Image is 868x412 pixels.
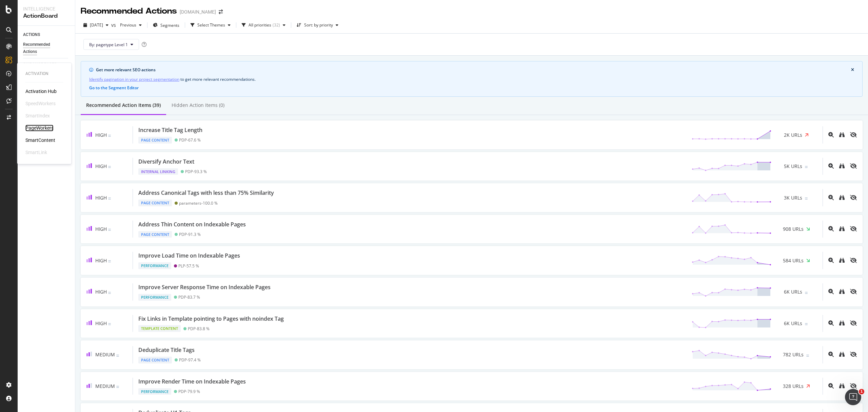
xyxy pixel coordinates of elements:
[828,195,834,200] div: magnifying-glass-plus
[828,163,834,169] div: magnifying-glass-plus
[108,229,111,231] img: Equal
[138,168,178,175] div: Internal Linking
[138,221,246,228] div: Address Thin Content on Indexable Pages
[138,200,172,206] div: Page Content
[138,388,171,395] div: Performance
[95,288,107,295] span: High
[25,71,63,77] div: Activation
[784,320,802,327] span: 6K URLs
[805,166,808,168] img: Equal
[850,195,857,200] div: eye-slash
[138,283,271,291] div: Improve Server Response Time on Indexable Pages
[95,194,107,201] span: High
[25,88,57,95] a: Activation Hub
[138,231,172,238] div: Page Content
[138,378,246,386] div: Improve Render Time on Indexable Pages
[850,163,857,169] div: eye-slash
[178,389,200,394] div: PDP - 79.9 %
[95,257,107,264] span: High
[783,226,804,232] span: 908 URLs
[23,61,57,68] div: GUIDANCE PAGES
[108,260,111,262] img: Equal
[828,226,834,231] div: magnifying-glass-plus
[23,41,70,55] a: Recommended Actions
[845,389,861,405] iframe: Intercom live chat
[304,23,333,27] div: Sort: by priority
[839,195,845,200] div: binoculars
[179,137,201,143] div: PDP - 67.6 %
[850,289,857,294] div: eye-slash
[249,23,271,27] div: All priorities
[81,5,177,17] div: Recommended Actions
[839,351,845,358] a: binoculars
[179,357,201,362] div: PDP - 97.4 %
[178,295,200,300] div: PDP - 83.7 %
[108,198,111,200] img: Equal
[839,320,845,326] div: binoculars
[89,76,854,83] div: to get more relevant recommendations .
[108,166,111,168] img: Equal
[839,320,845,326] a: binoculars
[117,20,144,31] button: Previous
[95,163,107,169] span: High
[95,320,107,326] span: High
[850,132,857,137] div: eye-slash
[23,12,70,20] div: ActionBoard
[108,323,111,325] img: Equal
[90,22,103,28] span: 2025 Aug. 22nd
[783,257,804,264] span: 584 URLs
[89,42,128,48] span: By: pagetype Level 1
[138,294,171,301] div: Performance
[850,352,857,357] div: eye-slash
[828,352,834,357] div: magnifying-glass-plus
[81,61,863,97] div: info banner
[89,76,179,83] a: Identify pagination in your project segmentation
[96,67,851,73] div: Get more relevant SEO actions
[86,102,161,109] div: Recommended Action Items (39)
[839,257,845,264] a: binoculars
[25,137,55,144] a: SmartContent
[783,351,804,358] span: 782 URLs
[95,132,107,138] span: High
[89,86,139,90] button: Go to the Segment Editor
[784,132,802,138] span: 2K URLs
[839,226,845,232] a: binoculars
[138,346,195,354] div: Deduplicate Title Tags
[95,226,107,232] span: High
[839,352,845,357] div: binoculars
[859,389,864,394] span: 1
[828,258,834,263] div: magnifying-glass-plus
[25,100,56,107] div: SpeedWorkers
[95,351,115,358] span: Medium
[839,132,845,138] a: binoculars
[784,288,802,295] span: 6K URLs
[850,320,857,326] div: eye-slash
[138,262,171,269] div: Performance
[850,226,857,231] div: eye-slash
[150,20,182,31] button: Segments
[23,31,40,38] div: ACTIONS
[828,383,834,389] div: magnifying-glass-plus
[111,22,117,29] span: vs
[839,226,845,231] div: binoculars
[25,149,47,156] div: SmartLink
[828,132,834,137] div: magnifying-glass-plus
[160,22,179,28] span: Segments
[116,386,119,388] img: Equal
[784,163,802,170] span: 5K URLs
[179,201,218,206] div: parameters - 100.0 %
[273,23,280,27] div: ( 32 )
[25,125,54,131] div: PageWorkers
[839,288,845,295] a: binoculars
[188,20,233,31] button: Select Themes
[138,126,202,134] div: Increase Title Tag Length
[138,158,194,166] div: Diversify Anchor Text
[850,258,857,263] div: eye-slash
[83,39,139,50] button: By: pagetype Level 1
[783,383,804,390] span: 328 URLs
[178,263,199,268] div: PLP - 57.5 %
[219,10,223,14] div: arrow-right-arrow-left
[188,326,210,331] div: PDP - 83.8 %
[81,20,111,31] button: [DATE]
[108,292,111,294] img: Equal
